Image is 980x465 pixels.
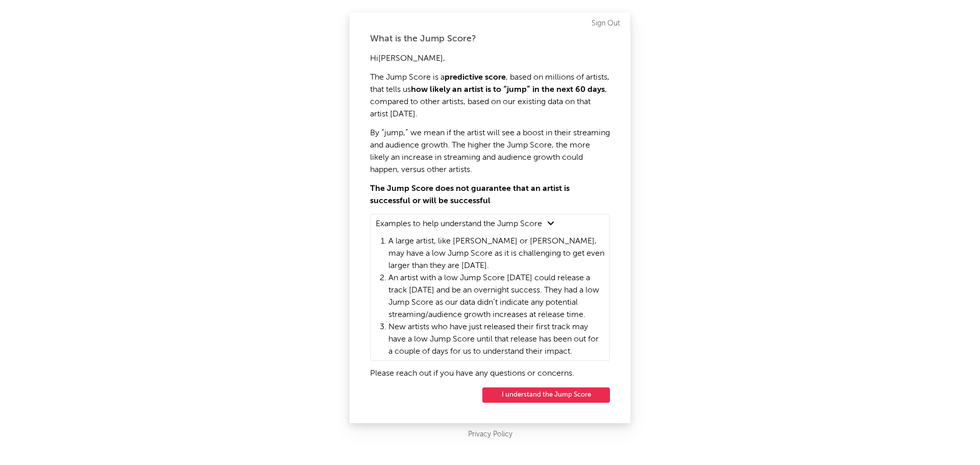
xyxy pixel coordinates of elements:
[370,71,610,120] p: The Jump Score is a , based on millions of artists, that tells us , compared to other artists, ba...
[411,86,605,94] strong: how likely an artist is to “jump” in the next 60 days
[370,53,610,65] p: Hi [PERSON_NAME] ,
[482,387,610,403] button: I understand the Jump Score
[388,272,604,321] li: An artist with a low Jump Score [DATE] could release a track [DATE] and be an overnight success. ...
[445,74,506,82] strong: predictive score
[370,185,570,205] strong: The Jump Score does not guarantee that an artist is successful or will be successful
[388,235,604,272] li: A large artist, like [PERSON_NAME] or [PERSON_NAME], may have a low Jump Score as it is challengi...
[468,428,512,441] a: Privacy Policy
[388,321,604,358] li: New artists who have just released their first track may have a low Jump Score until that release...
[370,368,610,380] p: Please reach out if you have any questions or concerns.
[376,217,604,230] summary: Examples to help understand the Jump Score
[592,17,620,30] a: Sign Out
[370,127,610,176] p: By “jump,” we mean if the artist will see a boost in their streaming and audience growth. The hig...
[370,33,610,45] div: What is the Jump Score?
